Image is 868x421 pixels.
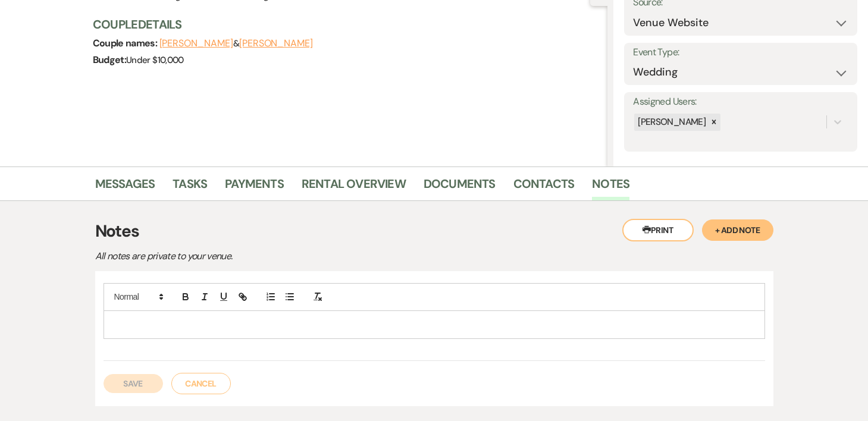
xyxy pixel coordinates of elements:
[159,37,313,49] span: &
[93,16,596,33] h3: Couple Details
[95,219,773,244] h3: Notes
[424,174,496,200] a: Documents
[239,39,313,48] button: [PERSON_NAME]
[702,219,773,241] button: + Add Note
[592,174,629,200] a: Notes
[634,114,707,131] div: [PERSON_NAME]
[633,44,848,61] label: Event Type:
[159,39,233,48] button: [PERSON_NAME]
[622,219,694,241] button: Print
[95,249,512,264] p: All notes are private to your venue.
[126,54,184,66] span: Under $10,000
[513,174,575,200] a: Contacts
[633,93,848,111] label: Assigned Users:
[173,174,207,200] a: Tasks
[171,373,231,394] button: Cancel
[93,37,159,49] span: Couple names:
[104,374,163,393] button: Save
[302,174,406,200] a: Rental Overview
[93,54,127,66] span: Budget:
[225,174,284,200] a: Payments
[95,174,155,200] a: Messages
